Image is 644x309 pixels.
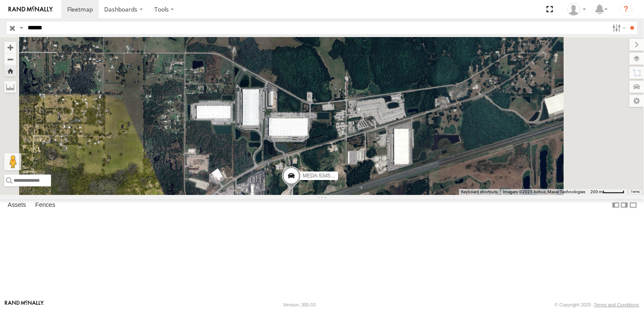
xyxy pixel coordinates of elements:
[555,302,639,307] div: © Copyright 2025 -
[4,42,16,53] button: Zoom in
[609,22,627,34] label: Search Filter Options
[461,189,498,195] button: Keyboard shortcuts
[283,302,316,307] div: Version: 305.03
[588,189,627,195] button: Map Scale: 200 m per 47 pixels
[31,200,60,212] label: Fences
[564,3,589,16] div: Clarence Lewis
[619,3,633,16] i: ?
[4,153,21,170] button: Drag Pegman onto the map to open Street View
[9,6,53,12] img: rand-logo.svg
[631,190,640,193] a: Terms
[302,173,351,179] span: MEDA-534593-Swing
[3,200,30,212] label: Assets
[629,199,638,212] label: Hide Summary Table
[4,65,16,77] button: Zoom Home
[594,302,639,307] a: Terms and Conditions
[503,189,585,194] span: Imagery ©2025 Airbus, Maxar Technologies
[5,300,44,309] a: Visit our Website
[630,95,644,107] label: Map Settings
[590,189,603,194] span: 200 m
[4,53,16,65] button: Zoom out
[4,81,16,93] label: Measure
[612,199,620,212] label: Dock Summary Table to the Left
[620,199,629,212] label: Dock Summary Table to the Right
[18,22,25,34] label: Search Query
